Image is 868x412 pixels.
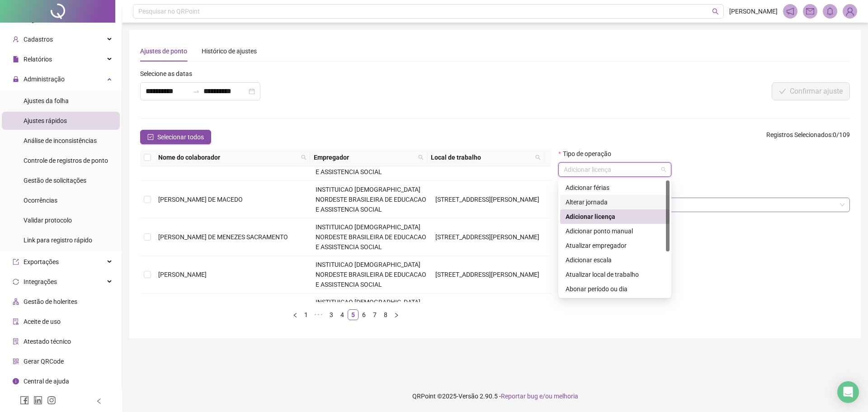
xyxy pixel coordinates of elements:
[193,88,200,95] span: to
[326,310,336,320] a: 3
[157,132,204,142] span: Selecionar todos
[290,309,301,320] button: left
[560,282,670,296] div: Abonar período ou dia
[140,46,187,56] div: Ajustes de ponto
[13,378,19,384] span: info-circle
[24,36,53,43] span: Cadastros
[435,196,539,203] span: [STREET_ADDRESS][PERSON_NAME]
[24,97,69,104] span: Ajustes da folha
[158,152,297,162] span: Nome do colaborador
[435,233,539,241] span: [STREET_ADDRESS][PERSON_NAME]
[24,338,71,345] span: Atestado técnico
[786,7,794,15] span: notification
[566,212,664,222] div: Adicionar licença
[337,309,348,320] li: 4
[13,56,19,62] span: file
[560,195,670,209] div: Alterar jornada
[24,177,86,184] span: Gestão de solicitações
[416,151,425,164] span: search
[24,117,67,124] span: Ajustes rápidos
[535,155,541,160] span: search
[140,130,211,144] button: Selecionar todos
[394,313,399,318] span: right
[566,226,664,236] div: Adicionar ponto manual
[24,378,69,385] span: Central de ajuda
[158,271,207,278] span: [PERSON_NAME]
[24,197,57,204] span: Ocorrências
[766,130,850,144] span: : 0 / 109
[337,310,347,320] a: 4
[33,396,42,405] span: linkedin
[20,396,29,405] span: facebook
[24,137,97,144] span: Análise de inconsistências
[729,6,778,16] span: [PERSON_NAME]
[348,309,359,320] li: 5
[766,131,831,138] span: Registros Selecionados
[13,259,19,265] span: export
[24,358,64,365] span: Gerar QRCode
[314,152,415,162] span: Empregador
[369,309,380,320] li: 7
[381,310,391,320] a: 8
[326,309,337,320] li: 3
[558,149,617,159] label: Tipo de operação
[24,157,108,164] span: Controle de registros de ponto
[564,163,666,176] span: Adicionar licença
[501,393,578,400] span: Reportar bug e/ou melhoria
[772,82,850,100] button: Confirmar ajuste
[316,298,426,326] span: INSTITUICAO [DEMOGRAPHIC_DATA] NORDESTE BRASILEIRA DE EDUCACAO E ASSISTENCIA SOCIAL
[301,309,311,320] li: 1
[566,284,664,294] div: Abonar período ou dia
[316,261,426,288] span: INSTITUICAO [DEMOGRAPHIC_DATA] NORDESTE BRASILEIRA DE EDUCACAO E ASSISTENCIA SOCIAL
[316,186,426,213] span: INSTITUICAO [DEMOGRAPHIC_DATA] NORDESTE BRASILEIRA DE EDUCACAO E ASSISTENCIA SOCIAL
[458,393,478,400] span: Versão
[158,196,243,203] span: [PERSON_NAME] DE MACEDO
[13,36,19,43] span: user-add
[13,318,19,325] span: audit
[359,310,369,320] a: 6
[193,88,200,95] span: swap-right
[301,310,311,320] a: 1
[24,278,57,285] span: Integrações
[140,69,198,79] label: Selecione as datas
[13,298,19,305] span: apartment
[24,298,77,305] span: Gestão de holerites
[712,8,719,15] span: search
[24,217,72,224] span: Validar protocolo
[418,155,424,160] span: search
[348,310,358,320] a: 5
[560,224,670,238] div: Adicionar ponto manual
[435,271,539,278] span: [STREET_ADDRESS][PERSON_NAME]
[566,197,664,207] div: Alterar jornada
[147,134,154,140] span: check-square
[316,223,426,251] span: INSTITUICAO [DEMOGRAPHIC_DATA] NORDESTE BRASILEIRA DE EDUCACAO E ASSISTENCIA SOCIAL
[391,309,402,320] button: right
[560,180,670,195] div: Adicionar férias
[13,358,19,365] span: qrcode
[299,151,308,164] span: search
[806,7,814,15] span: mail
[158,233,288,241] span: [PERSON_NAME] DE MENEZES SACRAMENTO
[311,309,326,320] span: •••
[533,151,542,164] span: search
[24,76,65,83] span: Administração
[96,398,102,404] span: left
[202,46,257,56] div: Histórico de ajustes
[391,309,402,320] li: Próxima página
[431,152,532,162] span: Local de trabalho
[566,241,664,251] div: Atualizar empregador
[13,338,19,345] span: solution
[24,56,52,63] span: Relatórios
[566,255,664,265] div: Adicionar escala
[843,5,857,18] img: 86506
[370,310,380,320] a: 7
[13,279,19,285] span: sync
[122,380,868,412] footer: QRPoint © 2025 - 2.90.5 -
[566,183,664,193] div: Adicionar férias
[380,309,391,320] li: 8
[24,318,61,325] span: Aceite de uso
[359,309,369,320] li: 6
[560,253,670,267] div: Adicionar escala
[13,76,19,82] span: lock
[24,258,59,265] span: Exportações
